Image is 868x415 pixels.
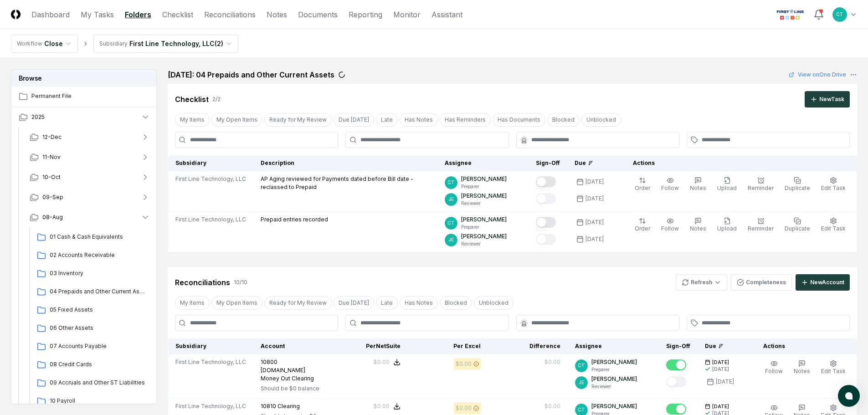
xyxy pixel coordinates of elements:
[22,167,157,187] button: 10-Oct
[175,94,209,105] div: Checklist
[261,403,276,410] span: 10810
[586,178,604,186] div: [DATE]
[568,338,659,354] th: Assignee
[705,342,741,350] div: Due
[666,376,686,387] button: Mark complete
[334,113,374,127] button: Due Today
[794,368,810,374] span: Notes
[591,375,637,383] p: [PERSON_NAME]
[746,175,776,194] button: Reminder
[783,215,812,235] button: Duplicate
[838,385,860,407] button: atlas-launcher
[659,175,681,194] button: Follow
[819,175,847,194] button: Edit Task
[832,6,848,23] button: CT
[547,113,580,127] button: Blocked
[785,184,810,191] span: Duplicate
[31,92,150,100] span: Permanent File
[22,127,157,147] button: 12-Dec
[821,184,846,191] span: Edit Task
[22,147,157,167] button: 11-Nov
[536,193,556,204] button: Mark complete
[168,155,254,171] th: Subsidiary
[211,296,262,310] button: My Open Items
[374,402,401,410] button: $0.00
[661,184,679,191] span: Follow
[374,358,401,366] button: $0.00
[440,296,472,310] button: Blocked
[431,9,462,20] a: Assistant
[50,233,146,241] span: 01 Cash & Cash Equivalents
[688,175,708,194] button: Notes
[298,9,338,20] a: Documents
[661,225,679,232] span: Follow
[376,113,398,127] button: Late
[211,113,262,127] button: My Open Items
[821,225,846,232] span: Edit Task
[688,215,708,235] button: Notes
[805,91,850,108] button: NewTask
[447,179,455,186] span: CT
[33,284,150,300] a: 04 Prepaids and Other Current Assets
[474,296,514,310] button: Unblocked
[796,274,850,291] button: NewAccount
[42,173,61,181] span: 10-Oct
[690,184,706,191] span: Notes
[175,215,246,224] span: First Line Technology, LLC
[712,366,729,373] div: [DATE]
[81,9,114,20] a: My Tasks
[536,217,556,228] button: Mark complete
[690,225,706,232] span: Notes
[11,107,157,127] button: 2025
[349,9,382,20] a: Reporting
[175,402,246,410] span: First Line Technology, LLC
[785,225,810,232] span: Duplicate
[716,378,734,386] div: [DATE]
[536,234,556,245] button: Mark complete
[99,40,128,48] div: Subsidiary
[578,362,585,369] span: CT
[529,155,567,171] th: Sign-Off
[264,296,332,310] button: Ready for My Review
[33,393,150,410] a: 10 Payroll
[591,366,637,373] p: Preparer
[456,360,472,368] div: $0.00
[175,113,210,127] button: My Items
[635,225,650,232] span: Order
[448,196,454,203] span: JE
[626,159,850,167] div: Actions
[175,277,230,288] div: Reconciliations
[578,406,585,413] span: CT
[659,338,698,354] th: Sign-Off
[33,338,150,355] a: 07 Accounts Payable
[493,113,545,127] button: Has Documents
[447,220,455,226] span: CT
[175,175,246,183] span: First Line Technology, LLC
[461,215,507,224] p: [PERSON_NAME]
[261,384,320,393] p: Should be $0 balance
[33,247,150,264] a: 02 Accounts Receivable
[50,287,146,296] span: 04 Prepaids and Other Current Assets
[50,306,146,314] span: 05 Fixed Assets
[33,302,150,318] a: 05 Fixed Assets
[400,296,438,310] button: Has Notes
[50,324,146,332] span: 06 Other Assets
[264,113,332,127] button: Ready for My Review
[440,113,491,127] button: Has Reminders
[204,9,256,20] a: Reconciliations
[586,195,604,203] div: [DATE]
[579,379,584,386] span: JE
[50,342,146,350] span: 07 Accounts Payable
[327,338,408,354] th: Per NetSuite
[31,9,70,20] a: Dashboard
[168,69,334,80] h2: [DATE]: 04 Prepaids and Other Current Assets
[731,274,792,291] button: Completeness
[374,402,390,410] div: $0.00
[765,368,783,374] span: Follow
[461,175,507,183] p: [PERSON_NAME]
[125,9,151,20] a: Folders
[261,215,328,224] p: Prepaid entries recorded
[42,213,63,221] span: 08-Aug
[717,225,737,232] span: Upload
[50,269,146,277] span: 03 Inventory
